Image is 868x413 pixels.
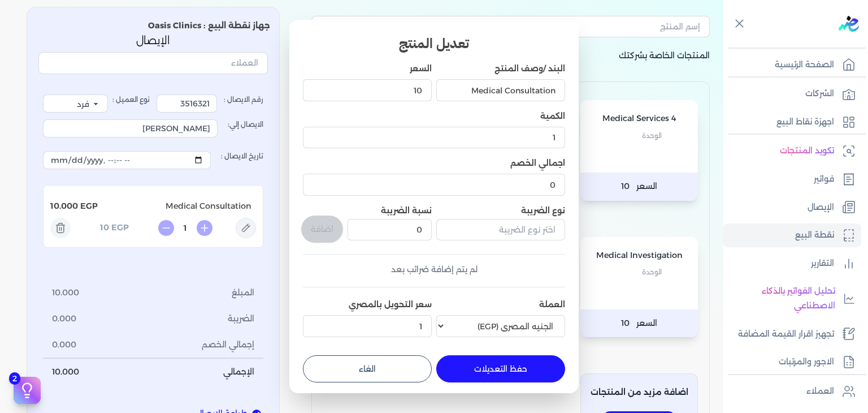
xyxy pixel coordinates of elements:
[539,299,565,309] label: العملة
[436,205,565,217] label: نوع الضريبة
[436,219,565,245] button: اختر نوع الضريبة
[303,315,432,337] input: سعر التحويل بالمصري
[349,299,432,309] label: سعر التحويل بالمصري
[436,79,565,101] input: البند /وصف المنتج
[303,174,565,195] input: اجمالي الخصم
[303,264,565,276] div: لم يتم إضافة ضرائب بعد
[303,79,432,101] input: السعر
[303,355,432,382] button: الغاء
[410,63,432,74] label: السعر
[381,205,432,216] label: نسبة الضريبة
[436,355,565,382] button: حفظ التعديلات
[510,158,565,168] label: اجمالي الخصم
[303,33,565,54] h3: تعديل المنتج
[303,127,565,148] input: الكمية
[494,63,565,74] label: البند /وصف المنتج
[348,219,432,240] input: نسبة الضريبة
[436,219,565,240] input: اختر نوع الضريبة
[540,111,565,121] label: الكمية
